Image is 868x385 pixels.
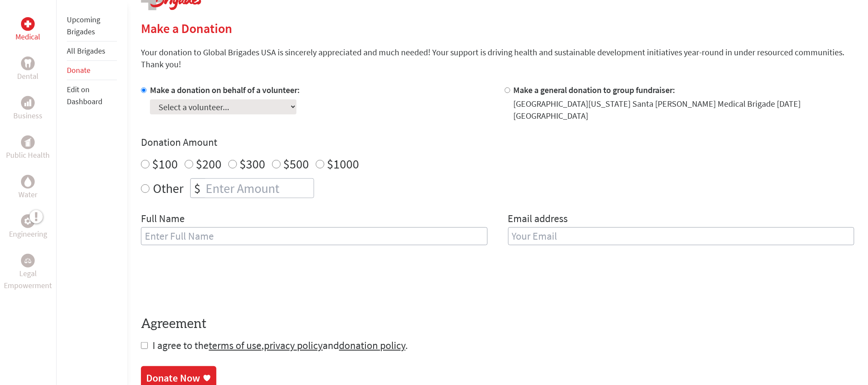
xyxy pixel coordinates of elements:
p: Business [13,110,42,122]
h2: Make a Donation [141,21,854,36]
a: Upcoming Brigades [67,15,100,36]
p: Water [18,189,37,201]
img: Public Health [24,138,31,147]
label: Make a general donation to group fundraiser: [514,84,676,95]
div: [GEOGRAPHIC_DATA][US_STATE] Santa [PERSON_NAME] Medical Brigade [DATE] [GEOGRAPHIC_DATA] [514,98,854,122]
a: MedicalMedical [15,17,40,43]
label: Email address [508,212,568,227]
p: Legal Empowerment [2,268,54,292]
a: All Brigades [67,46,105,56]
label: Full Name [141,212,185,227]
a: privacy policy [264,339,323,352]
div: Legal Empowerment [21,254,35,268]
label: $200 [196,156,221,172]
div: Dental [21,57,35,70]
span: I agree to the , and . [153,339,408,352]
h4: Agreement [141,316,854,332]
img: Dental [24,59,31,67]
input: Enter Amount [204,179,314,198]
li: Donate [67,61,117,80]
li: Upcoming Brigades [67,10,117,42]
div: Business [21,96,35,110]
a: Edit on Dashboard [67,84,102,106]
p: Dental [17,70,39,82]
div: Engineering [21,214,35,228]
label: Other [153,178,183,198]
a: DentalDental [17,57,39,82]
a: Legal EmpowermentLegal Empowerment [2,254,54,292]
li: All Brigades [67,42,117,61]
li: Edit on Dashboard [67,80,117,111]
a: donation policy [339,339,405,352]
a: BusinessBusiness [13,96,42,122]
a: WaterWater [18,175,37,201]
div: Donate Now [146,371,200,385]
label: $100 [152,156,178,172]
iframe: reCAPTCHA [141,266,271,299]
div: $ [191,179,204,198]
a: terms of use [209,339,261,352]
a: EngineeringEngineering [9,214,47,240]
img: Legal Empowerment [24,258,31,263]
img: Business [24,99,31,106]
a: Donate [67,65,90,75]
p: Public Health [6,149,50,161]
div: Medical [21,17,35,31]
input: Your Email [508,227,854,245]
label: $1000 [327,156,359,172]
p: Your donation to Global Brigades USA is sincerely appreciated and much needed! Your support is dr... [141,46,854,70]
input: Enter Full Name [141,227,487,245]
a: Public HealthPublic Health [6,135,50,161]
p: Engineering [9,228,47,240]
label: $300 [239,156,265,172]
img: Engineering [24,218,31,225]
div: Water [21,175,35,189]
img: Water [24,177,31,186]
h4: Donation Amount [141,135,854,149]
img: Medical [24,21,31,27]
label: Make a donation on behalf of a volunteer: [150,84,300,95]
label: $500 [283,156,309,172]
p: Medical [15,31,40,43]
div: Public Health [21,135,35,149]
